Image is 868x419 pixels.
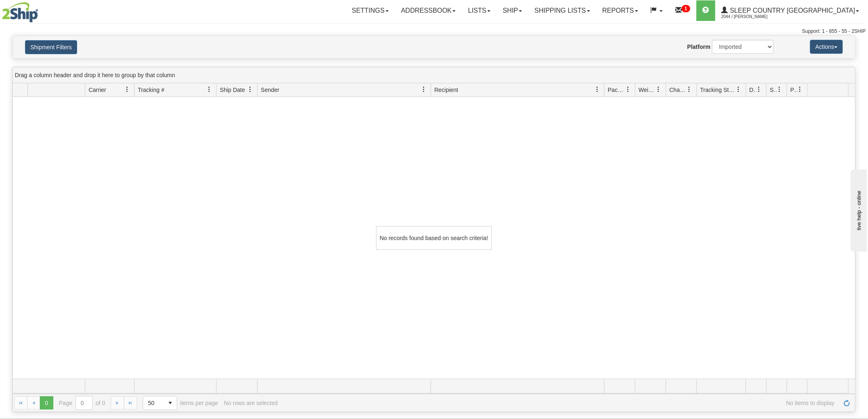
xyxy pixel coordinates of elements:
[25,40,77,54] button: Shipment Filters
[621,82,635,96] a: Packages filter column settings
[497,0,528,21] a: Ship
[683,82,697,96] a: Charge filter column settings
[749,86,756,94] span: Delivery Status
[376,226,492,250] div: No records found based on search criteria!
[688,43,711,51] label: Platform
[462,0,496,21] a: Lists
[120,82,134,96] a: Carrier filter column settings
[700,86,736,94] span: Tracking Status
[793,82,807,96] a: Pickup Status filter column settings
[608,86,625,94] span: Packages
[590,82,604,96] a: Recipient filter column settings
[841,396,854,410] a: Refresh
[790,86,797,94] span: Pickup Status
[164,396,177,410] span: select
[13,67,855,83] div: grid grouping header
[395,0,462,21] a: Addressbook
[528,0,596,21] a: Shipping lists
[773,82,787,96] a: Shipment Issues filter column settings
[2,2,38,23] img: logo2044.jpg
[143,396,177,410] span: Page sizes drop down
[728,7,855,14] span: Sleep Country [GEOGRAPHIC_DATA]
[669,0,697,21] a: 1
[682,5,690,12] sup: 1
[639,86,656,94] span: Weight
[283,400,835,406] span: No items to display
[849,167,867,251] iframe: chat widget
[143,396,218,410] span: items per page
[138,86,164,94] span: Tracking #
[715,0,866,21] a: Sleep Country [GEOGRAPHIC_DATA] 2044 / [PERSON_NAME]
[732,82,746,96] a: Tracking Status filter column settings
[202,82,216,96] a: Tracking # filter column settings
[596,0,644,21] a: Reports
[810,40,843,54] button: Actions
[752,82,766,96] a: Delivery Status filter column settings
[261,86,279,94] span: Sender
[417,82,431,96] a: Sender filter column settings
[40,396,53,410] span: Page 0
[243,82,257,96] a: Ship Date filter column settings
[6,7,76,13] div: live help - online
[59,396,105,410] span: Page of 0
[224,400,278,406] div: No rows are selected
[148,399,159,407] span: 50
[722,13,783,21] span: 2044 / [PERSON_NAME]
[434,86,458,94] span: Recipient
[770,86,777,94] span: Shipment Issues
[220,86,245,94] span: Ship Date
[2,28,866,35] div: Support: 1 - 855 - 55 - 2SHIP
[669,86,687,94] span: Charge
[89,86,106,94] span: Carrier
[346,0,395,21] a: Settings
[652,82,666,96] a: Weight filter column settings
